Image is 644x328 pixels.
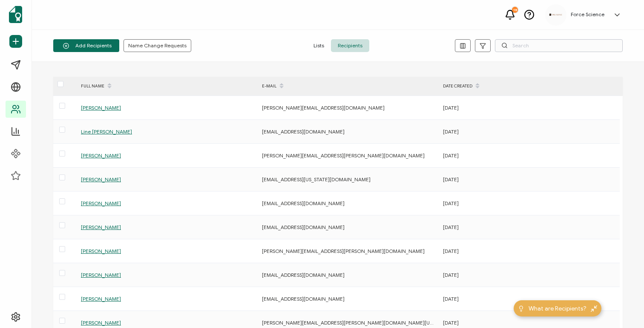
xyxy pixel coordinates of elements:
button: Add Recipients [53,39,119,52]
span: [DATE] [443,104,459,111]
img: minimize-icon.svg [591,305,597,312]
img: d96c2383-09d7-413e-afb5-8f6c84c8c5d6.png [549,14,562,16]
img: sertifier-logomark-colored.svg [9,6,22,23]
div: E-MAIL [258,79,439,93]
span: [DATE] [443,152,459,159]
span: [PERSON_NAME] [81,224,121,230]
span: [DATE] [443,248,459,254]
span: [DATE] [443,224,459,230]
span: [DATE] [443,128,459,135]
span: [EMAIL_ADDRESS][DOMAIN_NAME] [262,200,345,206]
span: Line [PERSON_NAME] [81,128,132,135]
span: Recipients [331,39,369,52]
span: [EMAIL_ADDRESS][DOMAIN_NAME] [262,224,345,230]
span: [EMAIL_ADDRESS][DOMAIN_NAME] [262,296,345,302]
span: [PERSON_NAME][EMAIL_ADDRESS][PERSON_NAME][DOMAIN_NAME] [262,152,425,159]
iframe: Chat Widget [601,287,644,328]
span: [PERSON_NAME] [81,200,121,206]
span: [DATE] [443,200,459,206]
h5: Force Science [571,12,604,17]
span: [EMAIL_ADDRESS][US_STATE][DOMAIN_NAME] [262,176,371,183]
span: [PERSON_NAME][EMAIL_ADDRESS][DOMAIN_NAME] [262,104,385,111]
span: [PERSON_NAME][EMAIL_ADDRESS][PERSON_NAME][DOMAIN_NAME] [262,248,425,254]
span: [PERSON_NAME] [81,104,121,111]
span: [PERSON_NAME] [81,248,121,254]
span: What are Recipients? [529,304,586,313]
span: [DATE] [443,319,459,326]
span: [EMAIL_ADDRESS][DOMAIN_NAME] [262,128,345,135]
button: Name Change Requests [124,39,191,52]
span: [PERSON_NAME] [81,152,121,159]
span: [PERSON_NAME] [81,296,121,302]
span: [DATE] [443,176,459,183]
span: Name Change Requests [128,43,187,48]
input: Search [495,39,623,52]
span: [EMAIL_ADDRESS][DOMAIN_NAME] [262,272,345,278]
span: [PERSON_NAME][EMAIL_ADDRESS][PERSON_NAME][DOMAIN_NAME][US_STATE] [262,319,451,326]
div: FULL NAME [77,79,258,93]
span: Lists [307,39,331,52]
span: [DATE] [443,296,459,302]
span: [PERSON_NAME] [81,319,121,326]
span: [PERSON_NAME] [81,272,121,278]
div: DATE CREATED [439,79,620,93]
span: [DATE] [443,272,459,278]
span: [PERSON_NAME] [81,176,121,183]
div: 18 [512,7,518,13]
